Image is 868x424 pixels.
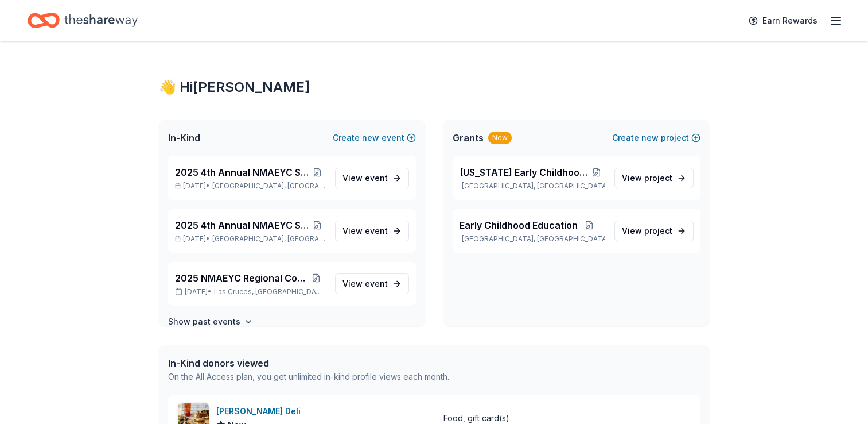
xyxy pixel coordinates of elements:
[335,273,409,294] a: View event
[168,131,200,145] span: In-Kind
[460,165,588,179] span: [US_STATE] Early Childhood Education
[175,287,326,296] p: [DATE] •
[362,131,379,145] span: new
[365,173,388,183] span: event
[612,131,700,145] button: Createnewproject
[453,131,484,145] span: Grants
[614,168,694,188] a: View project
[175,165,309,179] span: 2025 4th Annual NMAEYC Snowball Gala
[212,182,325,191] span: [GEOGRAPHIC_DATA], [GEOGRAPHIC_DATA]
[365,279,388,288] span: event
[214,287,325,296] span: Las Cruces, [GEOGRAPHIC_DATA]
[175,271,308,285] span: 2025 NMAEYC Regional Conference
[342,171,388,185] span: View
[28,7,138,34] a: Home
[644,226,672,236] span: project
[365,226,388,236] span: event
[175,234,326,244] p: [DATE] •
[333,131,416,145] button: Createnewevent
[168,315,240,329] h4: Show past events
[488,132,512,144] div: New
[212,234,325,244] span: [GEOGRAPHIC_DATA], [GEOGRAPHIC_DATA]
[175,218,309,232] span: 2025 4th Annual NMAEYC Snowball Gala
[460,182,605,191] p: [GEOGRAPHIC_DATA], [GEOGRAPHIC_DATA]
[641,131,659,145] span: new
[168,315,253,329] button: Show past events
[622,171,672,185] span: View
[460,234,605,244] p: [GEOGRAPHIC_DATA], [GEOGRAPHIC_DATA]
[175,182,326,191] p: [DATE] •
[622,224,672,238] span: View
[168,356,449,370] div: In-Kind donors viewed
[168,370,449,384] div: On the All Access plan, you get unlimited in-kind profile views each month.
[342,277,388,291] span: View
[342,224,388,238] span: View
[335,168,409,188] a: View event
[644,173,672,183] span: project
[216,404,305,418] div: [PERSON_NAME] Deli
[614,221,694,241] a: View project
[159,78,710,97] div: 👋 Hi [PERSON_NAME]
[335,221,409,241] a: View event
[460,218,578,232] span: Early Childhood Education
[742,10,824,31] a: Earn Rewards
